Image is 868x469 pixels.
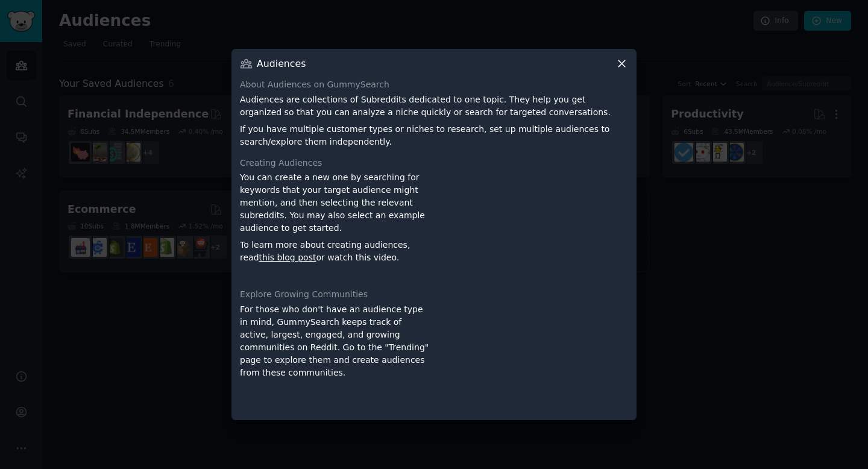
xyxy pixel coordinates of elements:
[240,288,628,301] div: Explore Growing Communities
[240,239,430,264] p: To learn more about creating audiences, read or watch this video.
[259,253,316,262] a: this blog post
[240,171,430,234] p: You can create a new one by searching for keywords that your target audience might mention, and t...
[240,78,628,91] div: About Audiences on GummySearch
[438,171,628,280] iframe: YouTube video player
[240,123,628,148] p: If you have multiple customer types or niches to research, set up multiple audiences to search/ex...
[438,303,628,412] iframe: YouTube video player
[240,157,628,169] div: Creating Audiences
[240,303,430,412] div: For those who don't have an audience type in mind, GummySearch keeps track of active, largest, en...
[240,93,628,119] p: Audiences are collections of Subreddits dedicated to one topic. They help you get organized so th...
[257,57,306,70] h3: Audiences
